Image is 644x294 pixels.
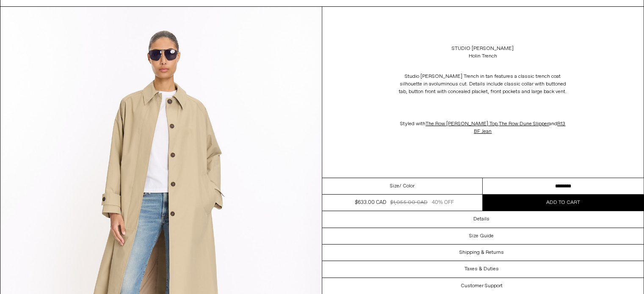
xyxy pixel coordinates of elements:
h3: Size Guide [469,233,494,239]
div: Holin Trench [469,52,497,60]
h3: Customer Support [461,283,503,289]
a: The Row [PERSON_NAME] Top [426,121,498,127]
h3: Shipping & Returns [459,250,504,256]
a: The Row Dune Slipper [499,121,549,127]
span: / Color [399,182,415,190]
p: Studio [PERSON_NAME] Trench in tan features a classic trench coat silhouette in a [398,69,567,100]
div: $1,055.00 CAD [390,199,427,206]
div: $633.00 CAD [355,199,386,206]
h3: Taxes & Duties [464,266,499,272]
div: 40% OFF [432,199,454,206]
span: Add to cart [546,199,580,206]
a: Studio [PERSON_NAME] [452,45,514,52]
span: Styled with , and [400,121,565,135]
h3: Details [473,216,489,222]
span: Size [390,182,399,190]
button: Add to cart [483,195,644,211]
span: voluminous cut. Details include classic collar with buttoned tab, button front with concealed pla... [399,81,567,95]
